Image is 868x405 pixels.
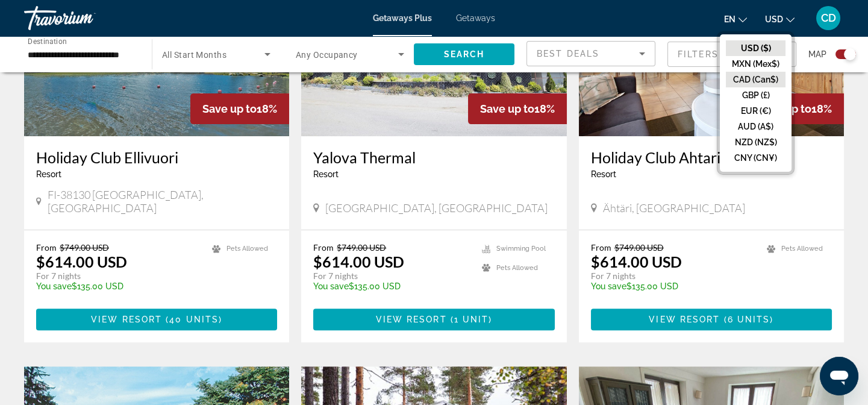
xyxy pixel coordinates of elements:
[36,148,277,166] a: Holiday Club Ellivuori
[414,43,514,65] button: Search
[36,309,277,330] button: View Resort(40 units)
[36,281,72,291] span: You save
[444,49,485,59] span: Search
[60,242,109,253] span: $749.00 USD
[36,253,127,271] p: $614.00 USD
[48,188,278,215] span: FI-38130 [GEOGRAPHIC_DATA], [GEOGRAPHIC_DATA]
[726,150,785,166] button: CNY (CN¥)
[813,5,844,31] button: User Menu
[667,41,796,67] button: Filter
[313,271,469,281] p: For 7 nights
[726,134,785,150] button: NZD (NZ$)
[728,315,770,324] span: 6 units
[820,357,858,395] iframe: Bouton de lancement de la fenêtre de messagerie
[720,315,773,324] span: ( )
[781,245,823,253] span: Pets Allowed
[591,253,682,271] p: $614.00 USD
[591,281,755,291] p: $135.00 USD
[649,315,720,324] span: View Resort
[454,315,489,324] span: 1 unit
[162,50,226,60] span: All Start Months
[169,315,219,324] span: 40 units
[91,315,162,324] span: View Resort
[726,119,785,134] button: AUD (A$)
[726,72,785,87] button: CAD (Can$)
[726,87,785,103] button: GBP (£)
[447,315,493,324] span: ( )
[468,93,567,124] div: 18%
[496,245,546,253] span: Swimming Pool
[591,148,832,166] a: Holiday Club Ahtari
[375,315,446,324] span: View Resort
[808,46,826,63] span: Map
[28,37,67,45] span: Destination
[313,281,349,291] span: You save
[726,103,785,119] button: EUR (€)
[480,102,534,115] span: Save up to
[325,201,548,215] span: [GEOGRAPHIC_DATA], [GEOGRAPHIC_DATA]
[337,242,386,253] span: $749.00 USD
[313,148,554,166] a: Yalova Thermal
[614,242,664,253] span: $749.00 USD
[202,102,257,115] span: Save up to
[24,2,145,34] a: Travorium
[162,315,222,324] span: ( )
[765,14,783,24] span: USD
[313,242,334,253] span: From
[313,253,404,271] p: $614.00 USD
[726,56,785,72] button: MXN (Mex$)
[603,201,745,215] span: Ähtäri, [GEOGRAPHIC_DATA]
[591,281,626,291] span: You save
[591,242,611,253] span: From
[226,245,268,253] span: Pets Allowed
[36,169,61,179] span: Resort
[36,271,200,281] p: For 7 nights
[591,309,832,330] button: View Resort(6 units)
[313,169,339,179] span: Resort
[591,169,616,179] span: Resort
[313,281,469,291] p: $135.00 USD
[190,93,289,124] div: 18%
[724,10,747,28] button: Change language
[726,40,785,56] button: USD ($)
[765,10,795,28] button: Change currency
[821,12,836,24] span: CD
[537,46,645,61] mat-select: Sort by
[456,13,495,23] a: Getaways
[373,13,432,23] a: Getaways Plus
[496,264,538,272] span: Pets Allowed
[724,14,735,24] span: en
[296,50,358,60] span: Any Occupancy
[36,242,57,253] span: From
[537,49,599,58] span: Best Deals
[591,271,755,281] p: For 7 nights
[313,309,554,330] button: View Resort(1 unit)
[36,281,200,291] p: $135.00 USD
